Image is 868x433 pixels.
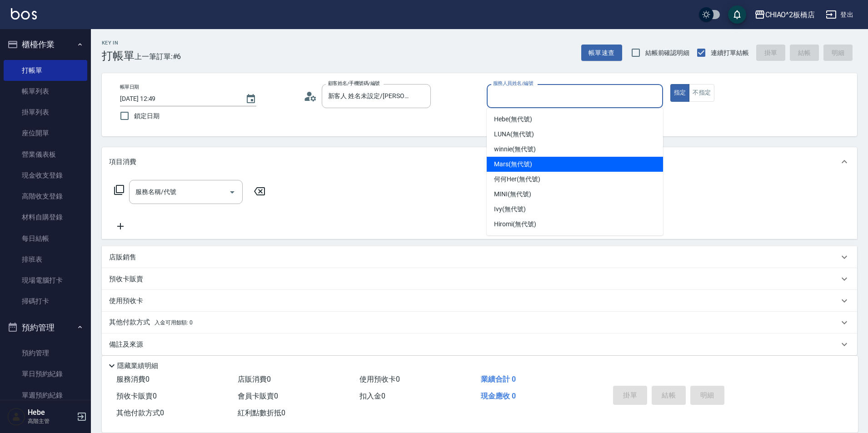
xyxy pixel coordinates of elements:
[4,81,87,102] a: 帳單列表
[155,319,193,326] span: 入金可用餘額: 0
[689,84,714,102] button: 不指定
[645,48,690,58] span: 結帳前確認明細
[4,123,87,144] a: 座位開單
[116,392,157,400] span: 預收卡販賣 0
[670,84,690,102] button: 指定
[238,375,271,383] span: 店販消費 0
[494,204,526,214] span: Ivy (無代號)
[4,343,87,363] a: 預約管理
[102,312,857,333] div: 其他付款方式入金可用餘額: 0
[225,185,239,199] button: Open
[238,408,285,417] span: 紅利點數折抵 0
[102,268,857,290] div: 預收卡販賣
[4,186,87,207] a: 高階收支登錄
[102,50,135,62] h3: 打帳單
[4,33,87,56] button: 櫃檯作業
[116,408,164,417] span: 其他付款方式 0
[134,111,160,121] span: 鎖定日期
[481,375,516,383] span: 業績合計 0
[822,6,857,23] button: 登出
[4,165,87,186] a: 現金收支登錄
[28,417,74,425] p: 高階主管
[4,291,87,312] a: 掃碼打卡
[765,9,815,20] div: CHIAO^2板橋店
[117,361,158,371] p: 隱藏業績明細
[109,318,193,328] p: 其他付款方式
[481,392,516,400] span: 現金應收 0
[102,333,857,355] div: 備註及來源
[711,48,749,58] span: 連續打單結帳
[359,375,400,383] span: 使用預收卡 0
[4,144,87,165] a: 營業儀表板
[109,253,136,262] p: 店販銷售
[494,189,531,199] span: MINI (無代號)
[240,88,262,110] button: Choose date, selected date is 2025-09-07
[4,60,87,81] a: 打帳單
[581,45,622,61] button: 帳單速查
[4,363,87,384] a: 單日預約紀錄
[7,408,25,426] img: Person
[494,114,532,124] span: Hebe (無代號)
[494,144,535,154] span: winnie (無代號)
[4,316,87,339] button: 預約管理
[116,375,150,383] span: 服務消費 0
[4,102,87,123] a: 掛單列表
[493,80,533,87] label: 服務人員姓名/編號
[120,91,236,106] input: YYYY/MM/DD hh:mm
[751,5,819,24] button: CHIAO^2板橋店
[102,40,135,46] h2: Key In
[494,129,534,139] span: LUNA (無代號)
[4,270,87,291] a: 現場電腦打卡
[135,51,181,62] span: 上一筆訂單:#6
[238,392,278,400] span: 會員卡販賣 0
[728,5,746,24] button: save
[4,207,87,228] a: 材料自購登錄
[102,246,857,268] div: 店販銷售
[4,385,87,406] a: 單週預約紀錄
[28,408,74,417] h5: Hebe
[109,296,143,306] p: 使用預收卡
[328,80,380,87] label: 顧客姓名/手機號碼/編號
[102,290,857,312] div: 使用預收卡
[11,8,37,20] img: Logo
[359,392,385,400] span: 扣入金 0
[120,84,139,90] label: 帳單日期
[494,174,540,184] span: 何何Her (無代號)
[494,219,536,229] span: Hiromi (無代號)
[109,274,143,284] p: 預收卡販賣
[494,159,532,169] span: Mars (無代號)
[4,228,87,249] a: 每日結帳
[4,249,87,270] a: 排班表
[102,147,857,176] div: 項目消費
[109,157,136,167] p: 項目消費
[109,340,143,349] p: 備註及來源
